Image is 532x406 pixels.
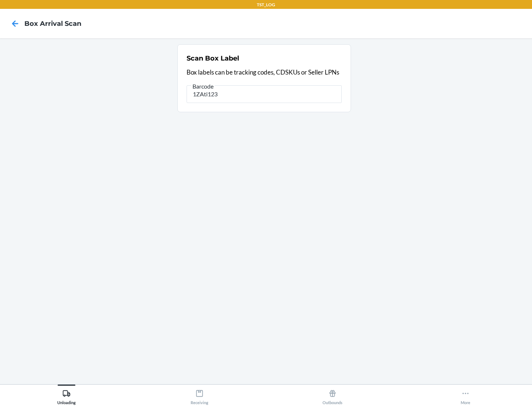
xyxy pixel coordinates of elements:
[323,386,342,405] div: Outbounds
[57,386,76,405] div: Unloading
[399,385,532,405] button: More
[191,83,215,90] span: Barcode
[266,385,399,405] button: Outbounds
[187,54,239,63] h2: Scan Box Label
[257,1,275,8] p: TST_LOG
[461,386,470,405] div: More
[191,386,208,405] div: Receiving
[133,385,266,405] button: Receiving
[187,68,342,77] p: Box labels can be tracking codes, CDSKUs or Seller LPNs
[187,85,342,103] input: Barcode
[24,19,81,28] h4: Box Arrival Scan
